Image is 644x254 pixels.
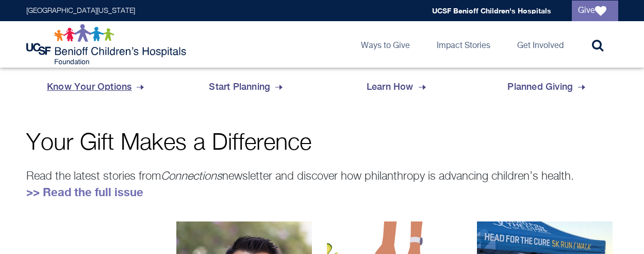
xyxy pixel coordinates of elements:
[428,21,499,68] a: Impact Stories
[432,6,551,15] a: UCSF Benioff Children's Hospitals
[572,1,618,21] a: Give
[367,73,428,101] span: Learn How
[353,21,418,68] a: Ways to Give
[26,185,143,199] a: >> Read the full issue
[47,73,146,101] span: Know Your Options
[26,132,618,155] p: Your Gift Makes a Difference
[26,7,135,14] a: [GEOGRAPHIC_DATA][US_STATE]
[26,24,189,65] img: Logo for UCSF Benioff Children's Hospitals Foundation
[161,171,222,182] em: Connections
[509,21,572,68] a: Get Involved
[26,168,618,201] p: Read the latest stories from newsletter and discover how philanthropy is advancing children’s hea...
[507,73,587,101] span: Planned Giving
[209,73,285,101] span: Start Planning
